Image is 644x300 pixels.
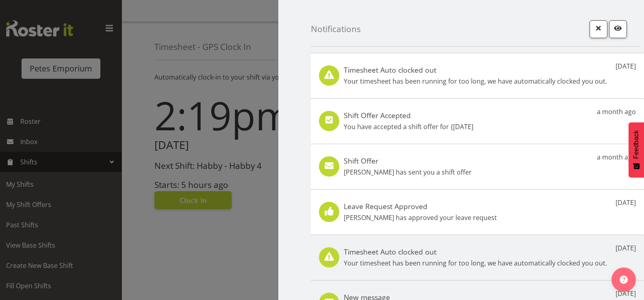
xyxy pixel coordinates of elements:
[344,156,472,165] h5: Shift Offer
[344,258,607,268] p: Your timesheet has been running for too long, we have automatically clocked you out.
[616,198,636,207] p: [DATE]
[620,276,628,284] img: help-xxl-2.png
[344,213,497,222] p: [PERSON_NAME] has approved your leave request
[609,20,627,38] button: Mark as read
[590,20,607,38] button: Close
[344,202,497,211] h5: Leave Request Approved
[616,289,636,298] p: [DATE]
[344,247,607,256] h5: Timesheet Auto clocked out
[616,243,636,253] p: [DATE]
[597,152,636,162] p: a month ago
[344,65,607,74] h5: Timesheet Auto clocked out
[597,107,636,117] p: a month ago
[344,167,472,177] p: [PERSON_NAME] has sent you a shift offer
[311,24,361,34] h4: Notifications
[629,122,644,177] button: Feedback - Show survey
[344,122,473,132] p: You have accepted a shift offer for {[DATE]
[344,76,607,86] p: Your timesheet has been running for too long, we have automatically clocked you out.
[633,130,640,159] span: Feedback
[616,61,636,71] p: [DATE]
[344,111,473,120] h5: Shift Offer Accepted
